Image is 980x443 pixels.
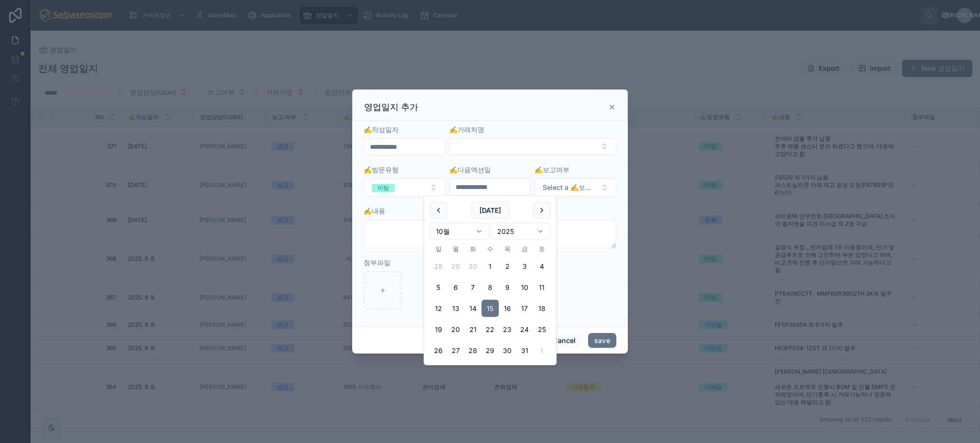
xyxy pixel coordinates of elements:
[447,279,464,296] button: 2025년 10월 6일 월요일
[447,342,464,359] button: 2025년 10월 27일 월요일
[430,342,447,359] button: 2025년 10월 26일 일요일
[464,321,481,338] button: 2025년 10월 21일 화요일
[430,279,447,296] button: 2025년 10월 5일 일요일
[516,300,533,317] button: 2025년 10월 17일 금요일
[364,258,390,266] span: 첨부파일
[533,258,550,275] button: 2025년 10월 4일 토요일
[481,279,499,296] button: 2025년 10월 8일 수요일
[464,342,481,359] button: 2025년 10월 28일 화요일
[499,244,516,254] th: 목요일
[516,244,533,254] th: 금요일
[364,125,399,133] span: ✍️작성일자
[430,300,447,317] button: 2025년 10월 12일 일요일
[516,279,533,296] button: 2025년 10월 10일 금요일
[533,321,550,338] button: 2025년 10월 25일 토요일
[516,321,533,338] button: 2025년 10월 24일 금요일
[535,178,616,197] button: Select Button
[499,258,516,275] button: 2025년 10월 2일 목요일
[449,166,491,174] span: ✍️다음액션일
[430,321,447,338] button: 2025년 10월 19일 일요일
[481,244,499,254] th: 수요일
[499,279,516,296] button: 2025년 10월 9일 목요일
[533,342,550,359] button: 2025년 11월 1일 토요일
[516,342,533,359] button: 2025년 10월 31일 금요일
[364,166,399,174] span: ✍️방문유형
[481,258,499,275] button: 2025년 10월 1일 수요일
[533,300,550,317] button: 2025년 10월 18일 토요일
[447,258,464,275] button: 2025년 9월 29일 월요일
[481,321,499,338] button: 2025년 10월 22일 수요일
[516,258,533,275] button: 2025년 10월 3일 금요일
[471,202,509,219] button: [DATE]
[499,342,516,359] button: 2025년 10월 30일 목요일
[481,342,499,359] button: 2025년 10월 29일 수요일
[430,258,447,275] button: 2025년 9월 28일 일요일
[464,300,481,317] button: 2025년 10월 14일 화요일
[430,244,550,359] table: 10월 2025
[464,279,481,296] button: 2025년 10월 7일 화요일
[430,244,447,254] th: 일요일
[364,178,445,197] button: Select Button
[533,279,550,296] button: 2025년 10월 11일 토요일
[464,258,481,275] button: 2025년 9월 30일 화요일
[499,300,516,317] button: 2025년 10월 16일 목요일
[449,138,616,155] button: Select Button
[481,300,499,317] button: 2025년 10월 15일 수요일, selected
[546,333,582,348] button: Cancel
[378,184,389,192] div: 미팅
[588,333,616,348] button: save
[464,244,481,254] th: 화요일
[447,300,464,317] button: 2025년 10월 13일 월요일
[499,321,516,338] button: 2025년 10월 23일 목요일
[364,207,385,215] span: ✍️내용
[447,321,464,338] button: 2025년 10월 20일 월요일
[449,125,484,133] span: ✍️거래처명
[364,101,418,113] h3: 영업일지 추가
[533,244,550,254] th: 토요일
[543,183,597,192] span: Select a ✍️보고여부
[535,166,569,174] span: ✍️보고여부
[447,244,464,254] th: 월요일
